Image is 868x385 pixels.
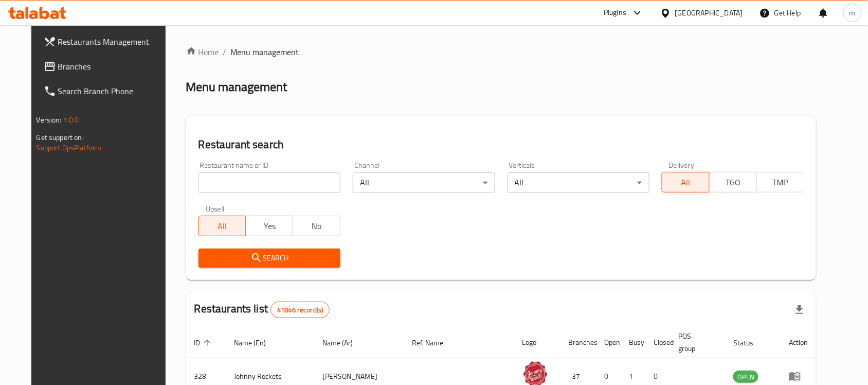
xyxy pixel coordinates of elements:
div: Export file [787,297,812,322]
a: Branches [35,54,176,79]
span: TGO [714,175,753,190]
span: 1.0.0 [63,113,79,127]
h2: Menu management [186,79,287,95]
th: Open [596,327,621,358]
th: Busy [621,327,646,358]
span: Search Branch Phone [58,85,168,97]
span: Name (Ar) [322,337,366,349]
span: POS group [679,330,713,355]
button: All [662,172,710,192]
button: No [293,216,340,236]
label: Upsell [206,205,225,213]
button: TGO [709,172,757,192]
button: TMP [756,172,804,192]
span: 41846 record(s) [271,305,329,315]
div: Plugins [604,7,626,19]
input: Search for restaurant name or ID.. [198,172,340,193]
button: All [198,216,246,236]
div: Total records count [270,302,330,318]
span: Search [207,252,332,265]
span: Menu management [231,46,299,58]
div: All [508,172,649,193]
span: Status [733,337,767,349]
li: / [223,46,227,58]
span: Branches [58,60,168,73]
div: OPEN [733,371,758,383]
label: Delivery [669,162,695,169]
span: Version: [37,113,62,127]
h2: Restaurant search [198,137,804,152]
button: Search [198,249,340,268]
span: Name (En) [234,337,280,349]
span: TMP [761,175,800,190]
div: [GEOGRAPHIC_DATA] [675,7,743,19]
th: Branches [560,327,596,358]
span: Yes [250,219,289,234]
a: Home [186,46,219,58]
div: Menu [789,370,808,382]
span: All [203,219,242,234]
nav: breadcrumb [186,46,817,58]
div: All [353,172,495,193]
a: Search Branch Phone [35,79,176,103]
a: Support.OpsPlatform [37,141,102,154]
span: Restaurants Management [58,36,168,48]
span: OPEN [733,371,758,383]
span: ID [194,337,214,349]
th: Action [781,327,816,358]
span: m [849,7,856,19]
span: No [297,219,336,234]
th: Logo [514,327,560,358]
th: Closed [646,327,671,358]
span: All [666,175,706,190]
button: Yes [245,216,293,236]
h2: Restaurants list [194,301,330,318]
a: Restaurants Management [35,29,176,54]
span: Get support on: [37,131,84,144]
span: Ref. Name [412,337,457,349]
